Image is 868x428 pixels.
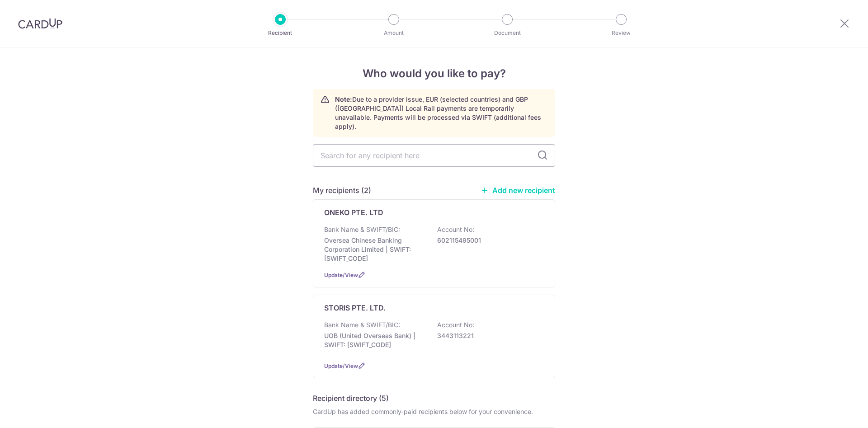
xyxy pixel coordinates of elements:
a: Add new recipient [481,186,555,195]
input: Search for any recipient here [313,144,555,167]
p: Recipient [247,28,314,38]
p: 602115495001 [437,236,538,245]
h4: Who would you like to pay? [313,66,555,82]
p: ONEKO PTE. LTD [324,207,383,218]
h5: My recipients (2) [313,185,371,196]
img: CardUp [18,18,62,29]
p: Account No: [437,320,474,329]
p: Oversea Chinese Banking Corporation Limited | SWIFT: [SWIFT_CODE] [324,236,425,263]
div: CardUp has added commonly-paid recipients below for your convenience. [313,407,555,416]
strong: Note: [335,95,352,103]
p: UOB (United Overseas Bank) | SWIFT: [SWIFT_CODE] [324,331,425,349]
p: Bank Name & SWIFT/BIC: [324,320,400,329]
p: STORIS PTE. LTD. [324,302,386,313]
iframe: Opens a widget where you can find more information [810,401,859,423]
p: 3443113221 [437,331,538,340]
a: Update/View [324,362,358,369]
a: Update/View [324,272,358,278]
h5: Recipient directory (5) [313,393,389,404]
p: Amount [360,28,427,38]
p: Account No: [437,225,474,234]
p: Document [474,28,541,38]
p: Review [588,28,655,38]
p: Bank Name & SWIFT/BIC: [324,225,400,234]
p: Due to a provider issue, EUR (selected countries) and GBP ([GEOGRAPHIC_DATA]) Local Rail payments... [335,95,547,131]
